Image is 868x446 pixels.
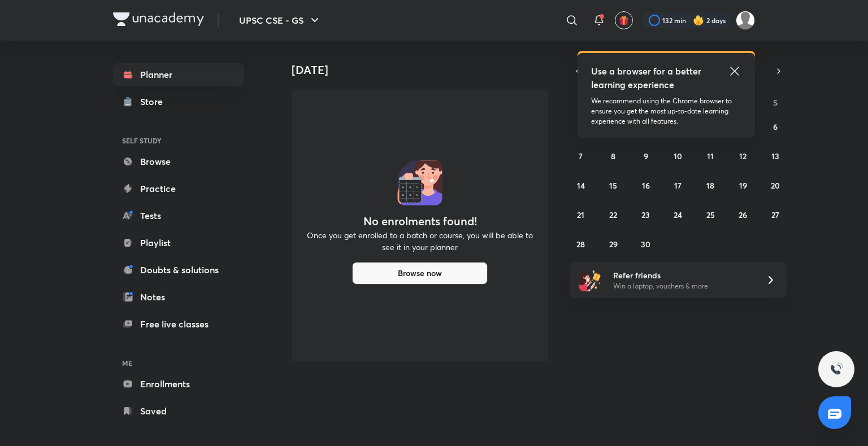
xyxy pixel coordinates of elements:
button: September 15, 2025 [604,176,622,194]
button: September 23, 2025 [637,205,655,224]
button: September 17, 2025 [669,176,687,194]
h6: ME [113,353,244,373]
a: Planner [113,63,244,86]
button: September 20, 2025 [766,176,784,194]
button: September 11, 2025 [701,147,719,165]
a: Free live classes [113,313,244,335]
h4: No enrolments found! [363,215,477,228]
button: September 19, 2025 [734,176,752,194]
a: Enrollments [113,373,244,395]
button: September 24, 2025 [669,205,687,224]
img: streak [693,15,704,26]
button: September 10, 2025 [669,147,687,165]
abbr: September 13, 2025 [771,151,779,161]
abbr: September 20, 2025 [771,180,780,191]
abbr: September 18, 2025 [706,180,714,191]
h6: Refer friends [613,269,752,281]
p: Win a laptop, vouchers & more [613,281,752,291]
button: September 27, 2025 [766,205,784,224]
a: Store [113,90,244,113]
abbr: September 9, 2025 [644,151,648,161]
abbr: September 23, 2025 [641,209,650,220]
img: ttu [830,362,843,376]
button: September 26, 2025 [734,205,752,224]
abbr: September 16, 2025 [642,180,650,191]
button: September 9, 2025 [637,147,655,165]
a: Browse [113,150,244,173]
abbr: September 21, 2025 [577,209,584,220]
abbr: September 25, 2025 [706,209,715,220]
abbr: September 19, 2025 [739,180,747,191]
abbr: September 12, 2025 [739,151,747,161]
button: September 14, 2025 [572,176,590,194]
a: Practice [113,177,244,200]
abbr: September 14, 2025 [577,180,585,191]
abbr: September 17, 2025 [674,180,682,191]
a: Company Logo [113,12,204,29]
abbr: September 11, 2025 [707,151,714,161]
abbr: Saturday [773,97,778,108]
abbr: September 8, 2025 [611,151,615,161]
button: September 8, 2025 [604,147,622,165]
img: Abhijeet Srivastav [736,11,755,30]
abbr: September 30, 2025 [641,239,650,250]
a: Tests [113,204,244,227]
a: Doubts & solutions [113,259,244,281]
abbr: September 10, 2025 [674,151,682,161]
abbr: September 28, 2025 [576,239,585,250]
button: September 16, 2025 [637,176,655,194]
a: Notes [113,286,244,308]
abbr: September 26, 2025 [739,209,747,220]
button: September 7, 2025 [572,147,590,165]
abbr: September 29, 2025 [609,239,618,250]
abbr: September 15, 2025 [609,180,617,191]
button: avatar [615,11,633,29]
button: September 21, 2025 [572,205,590,224]
abbr: September 7, 2025 [579,151,583,161]
h4: [DATE] [292,63,557,77]
p: We recommend using the Chrome browser to ensure you get the most up-to-date learning experience w... [591,96,741,126]
button: September 30, 2025 [637,235,655,253]
h6: SELF STUDY [113,131,244,150]
img: avatar [619,15,629,25]
abbr: September 6, 2025 [773,121,778,132]
abbr: September 24, 2025 [674,209,682,220]
img: Company Logo [113,12,204,26]
button: September 28, 2025 [572,235,590,253]
button: UPSC CSE - GS [232,9,328,32]
button: September 12, 2025 [734,147,752,165]
abbr: September 27, 2025 [771,209,779,220]
button: September 18, 2025 [701,176,719,194]
button: September 25, 2025 [701,205,719,224]
a: Playlist [113,231,244,254]
button: September 13, 2025 [766,147,784,165]
img: No events [397,160,442,205]
p: Once you get enrolled to a batch or course, you will be able to see it in your planner [305,229,535,253]
h5: Use a browser for a better learning experience [591,64,704,91]
button: September 29, 2025 [604,235,622,253]
button: September 22, 2025 [604,205,622,224]
a: Saved [113,400,244,422]
abbr: September 22, 2025 [609,209,617,220]
img: referral [579,269,601,291]
div: Store [140,95,170,108]
button: Browse now [352,262,488,285]
button: September 6, 2025 [766,117,784,135]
